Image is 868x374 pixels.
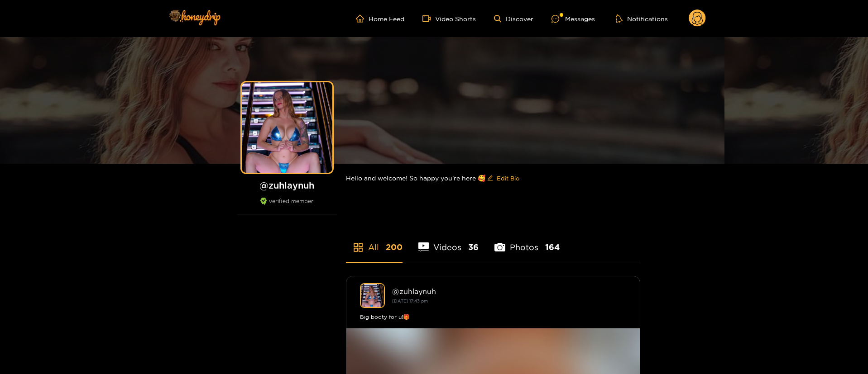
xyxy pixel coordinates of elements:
button: editEdit Bio [485,171,521,185]
span: Edit Bio [497,174,519,183]
div: Messages [551,14,595,24]
a: Video Shorts [422,14,476,23]
a: Discover [494,15,533,23]
span: 36 [468,241,479,253]
li: Videos [418,221,479,262]
div: verified member [237,198,337,214]
div: @ zuhlaynuh [392,287,626,295]
small: [DATE] 17:43 pm [392,298,428,303]
span: home [356,14,369,23]
div: Hello and welcome! So happy you’re here 🥰 [346,164,640,193]
li: All [346,221,403,262]
h1: @ zuhlaynuh [237,180,337,191]
span: 200 [386,241,403,253]
span: 164 [545,241,560,253]
div: Big booty for u!🎁 [360,312,626,322]
span: edit [487,175,493,182]
span: video-camera [422,14,435,23]
li: Photos [494,221,560,262]
a: Home Feed [356,14,404,23]
button: Notifications [613,14,671,23]
img: zuhlaynuh [360,283,385,308]
span: appstore [353,242,364,253]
